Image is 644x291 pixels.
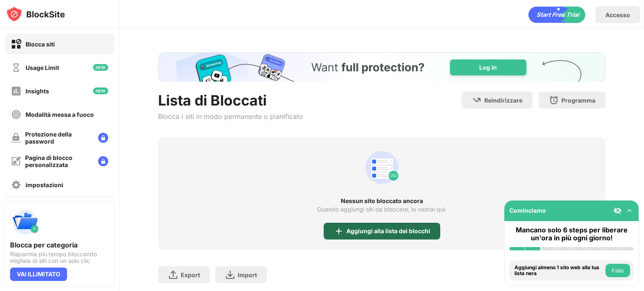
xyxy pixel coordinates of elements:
img: omni-setup-toggle.svg [625,206,634,215]
div: Blocca siti [26,41,55,48]
div: animation [362,147,402,188]
div: Nessun sito bloccato ancora [158,198,605,204]
div: Modalità messa a fuoco [26,111,94,118]
div: Insights [26,88,49,95]
div: Usage Limit [26,64,59,71]
iframe: Banner [158,52,605,82]
img: focus-off.svg [11,109,21,120]
div: Import [238,271,257,278]
div: Risparmia più tempo bloccando migliaia di siti con un solo clic [10,251,109,264]
img: new-icon.svg [93,64,108,71]
img: new-icon.svg [93,88,108,94]
div: animation [528,6,585,23]
img: lock-menu.svg [98,156,108,166]
div: Programma [561,97,595,104]
div: Blocca i siti in modo permanente o pianificato [158,112,303,121]
div: Cominciamo [509,207,546,214]
div: impostazioni [26,181,63,188]
div: Export [181,271,200,278]
div: Accesso [605,11,630,18]
img: customize-block-page-off.svg [11,156,21,166]
img: password-protection-off.svg [11,133,21,143]
img: settings-off.svg [11,180,21,190]
img: time-usage-off.svg [11,62,21,73]
img: lock-menu.svg [98,133,108,143]
img: logo-blocksite.svg [6,6,65,23]
div: VAI ILLIMITATO [10,268,67,281]
div: Blocca per categoria [10,241,109,249]
img: eye-not-visible.svg [613,206,622,215]
div: Lista di Bloccati [158,92,303,109]
div: Aggiungi alla lista dei blocchi [346,228,430,234]
img: push-categories.svg [10,207,40,237]
button: Fallo [605,264,630,277]
div: Mancano solo 6 steps per liberare un'ora in più ogni giorno! [509,226,634,242]
div: Protezione della password [25,131,91,145]
div: Aggiungi almeno 1 sito web alla tua lista nera [514,265,603,277]
div: Pagina di blocco personalizzata [25,154,91,168]
div: Quando aggiungi siti da bloccare, lo vedrai qui. [317,206,447,213]
img: insights-off.svg [11,86,21,96]
img: block-on.svg [11,39,21,49]
div: Reindirizzare [484,97,522,104]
